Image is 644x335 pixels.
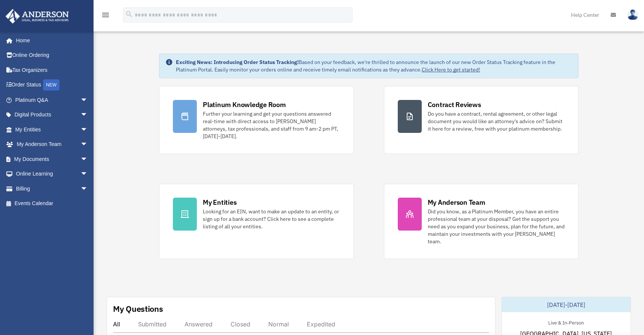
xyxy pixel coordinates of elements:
i: search [125,10,133,18]
a: My Documentsarrow_drop_down [5,152,99,167]
span: arrow_drop_down [80,92,95,108]
span: arrow_drop_down [80,181,95,197]
a: My Anderson Team Did you know, as a Platinum Member, you have an entire professional team at your... [384,184,579,259]
a: menu [101,13,110,19]
span: arrow_drop_down [80,107,95,123]
a: Order StatusNEW [5,77,99,93]
span: arrow_drop_down [80,152,95,167]
div: Based on your feedback, we're thrilled to announce the launch of our new Order Status Tracking fe... [176,58,572,73]
div: Normal [268,320,289,328]
a: Events Calendar [5,196,99,211]
div: Answered [184,320,213,328]
span: arrow_drop_down [80,122,95,137]
div: Platinum Knowledge Room [203,100,286,109]
a: Click Here to get started! [422,66,480,73]
div: My Anderson Team [428,198,485,207]
div: Do you have a contract, rental agreement, or other legal document you would like an attorney's ad... [428,110,565,133]
a: Platinum Q&Aarrow_drop_down [5,92,99,107]
strong: Exciting News: Introducing Order Status Tracking! [176,59,299,66]
span: arrow_drop_down [80,137,95,152]
a: Online Ordering [5,48,99,63]
img: User Pic [627,9,638,20]
div: Contract Reviews [428,100,481,109]
div: NEW [43,79,59,91]
div: Looking for an EIN, want to make an update to an entity, or sign up for a bank account? Click her... [203,208,340,230]
a: Online Learningarrow_drop_down [5,167,99,182]
i: menu [101,10,110,19]
a: My Anderson Teamarrow_drop_down [5,137,99,152]
img: Anderson Advisors Platinum Portal [3,9,71,24]
a: Home [5,33,95,48]
a: My Entities Looking for an EIN, want to make an update to an entity, or sign up for a bank accoun... [159,184,354,259]
a: Contract Reviews Do you have a contract, rental agreement, or other legal document you would like... [384,86,579,154]
div: Expedited [307,320,335,328]
a: Digital Productsarrow_drop_down [5,107,99,122]
span: arrow_drop_down [80,167,95,182]
a: Billingarrow_drop_down [5,181,99,196]
div: [DATE]-[DATE] [502,297,631,312]
div: Did you know, as a Platinum Member, you have an entire professional team at your disposal? Get th... [428,208,565,245]
div: Submitted [138,320,167,328]
a: My Entitiesarrow_drop_down [5,122,99,137]
a: Platinum Knowledge Room Further your learning and get your questions answered real-time with dire... [159,86,354,154]
div: Closed [231,320,250,328]
div: Live & In-Person [542,318,590,326]
div: All [113,320,120,328]
div: My Entities [203,198,236,207]
div: My Questions [113,303,163,314]
div: Further your learning and get your questions answered real-time with direct access to [PERSON_NAM... [203,110,340,140]
a: Tax Organizers [5,63,99,77]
